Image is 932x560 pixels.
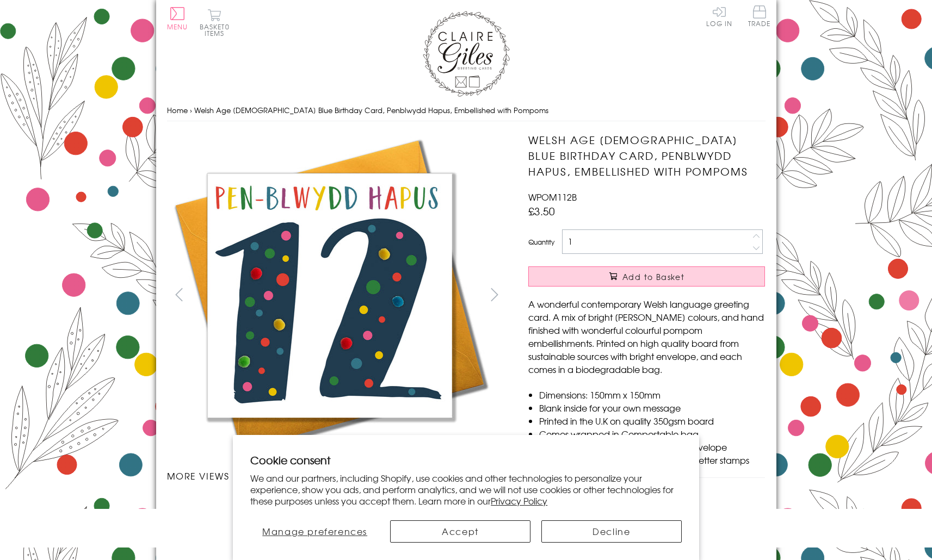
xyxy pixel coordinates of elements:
span: Trade [748,5,771,27]
nav: breadcrumbs [167,99,766,122]
li: Comes wrapped in Compostable bag [539,427,765,440]
button: Accept [390,520,530,543]
span: Manage preferences [262,525,367,538]
li: Carousel Page 1 (Current Slide) [167,493,252,517]
span: › [190,105,192,115]
span: £3.50 [528,203,555,219]
h3: More views [167,469,507,482]
li: Dimensions: 150mm x 150mm [539,388,765,401]
button: Basket0 items [200,9,230,36]
p: We and our partners, including Shopify, use cookies and other technologies to personalize your ex... [250,472,682,506]
p: A wonderful contemporary Welsh language greeting card. A mix of bright [PERSON_NAME] colours, and... [528,297,765,376]
h2: Cookie consent [250,452,682,468]
button: Manage preferences [250,520,379,543]
img: Claire Giles Greetings Cards [423,11,510,97]
button: prev [167,282,192,307]
span: WPOM112B [528,190,577,203]
li: Printed in the U.K on quality 350gsm board [539,414,765,427]
label: Quantity [528,237,554,247]
a: Log In [706,5,732,27]
a: Privacy Policy [491,494,547,507]
span: Menu [167,22,188,32]
a: Home [167,105,188,115]
li: Blank inside for your own message [539,401,765,414]
button: Add to Basket [528,266,765,287]
img: Welsh Age 12 Blue Birthday Card, Penblwydd Hapus, Embellished with Pompoms [209,506,209,507]
h1: Welsh Age [DEMOGRAPHIC_DATA] Blue Birthday Card, Penblwydd Hapus, Embellished with Pompoms [528,132,765,179]
ul: Carousel Pagination [167,493,507,541]
button: Menu [167,7,188,30]
span: Add to Basket [622,271,684,282]
a: Trade [748,5,771,29]
span: 0 items [205,22,230,38]
button: next [482,282,507,307]
img: Welsh Age 12 Blue Birthday Card, Penblwydd Hapus, Embellished with Pompoms [166,132,493,458]
img: Welsh Age 12 Blue Birthday Card, Penblwydd Hapus, Embellished with Pompoms [507,132,833,458]
span: Welsh Age [DEMOGRAPHIC_DATA] Blue Birthday Card, Penblwydd Hapus, Embellished with Pompoms [194,105,548,115]
button: Decline [541,520,682,543]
